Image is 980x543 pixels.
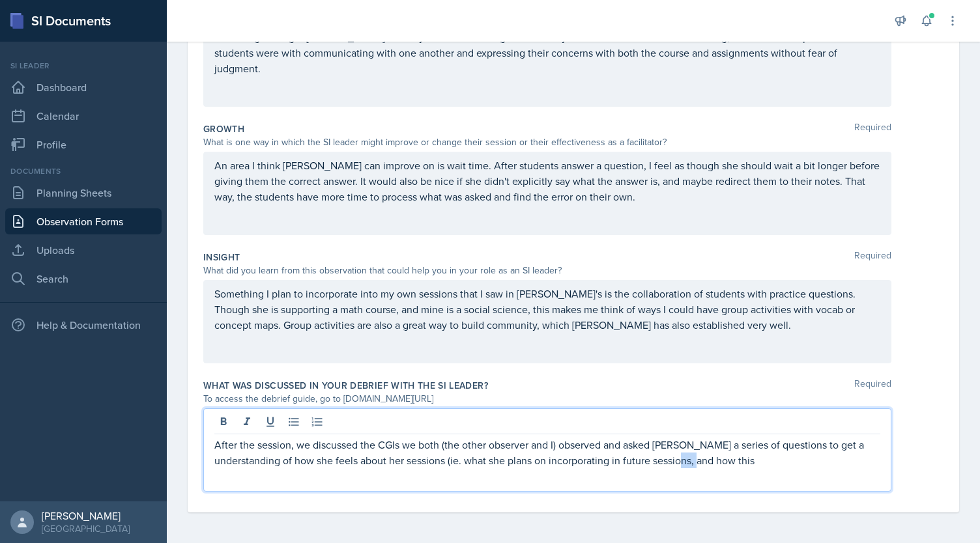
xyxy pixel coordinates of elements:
div: Si leader [5,60,162,72]
label: What was discussed in your debrief with the SI Leader? [203,379,488,392]
div: Documents [5,165,162,177]
span: Required [854,122,891,135]
p: One thing I thought [PERSON_NAME] did very well was building a community with the students. While... [214,29,880,76]
a: Planning Sheets [5,180,162,206]
a: Observation Forms [5,208,162,234]
a: Profile [5,132,162,158]
span: Required [854,379,891,392]
span: Required [854,251,891,264]
p: After the session, we discussed the CGIs we both (the other observer and I) observed and asked [P... [214,437,880,468]
label: Insight [203,251,240,264]
a: Dashboard [5,74,162,100]
a: Uploads [5,237,162,263]
div: Help & Documentation [5,312,162,338]
a: Calendar [5,103,162,129]
p: An area I think [PERSON_NAME] can improve on is wait time. After students answer a question, I fe... [214,158,880,204]
div: What did you learn from this observation that could help you in your role as an SI leader? [203,264,891,277]
p: Something I plan to incorporate into my own sessions that I saw in [PERSON_NAME]'s is the collabo... [214,286,880,333]
div: [GEOGRAPHIC_DATA] [42,522,130,535]
div: [PERSON_NAME] [42,509,130,522]
div: What is one way in which the SI leader might improve or change their session or their effectivene... [203,135,891,149]
div: To access the debrief guide, go to [DOMAIN_NAME][URL] [203,392,891,406]
a: Search [5,266,162,292]
label: Growth [203,122,244,135]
